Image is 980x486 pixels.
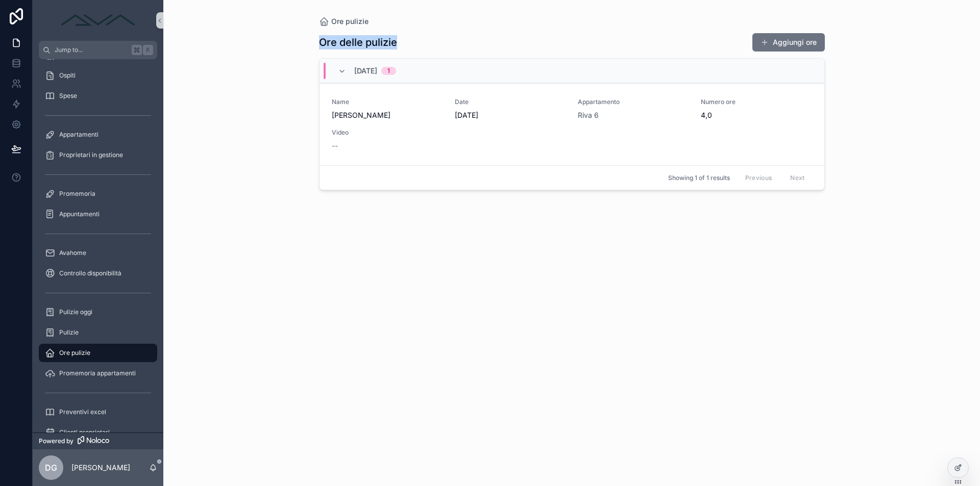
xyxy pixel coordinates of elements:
span: Pulizie oggi [59,308,92,316]
h1: Ore delle pulizie [319,35,397,49]
a: Avahome [39,244,157,262]
img: App logo [57,12,139,29]
button: Aggiungi ore [752,33,825,52]
span: Date [455,98,566,106]
span: DG [45,462,57,474]
span: Appartamenti [59,131,99,139]
span: [DATE] [455,110,566,120]
span: Showing 1 of 1 results [668,174,730,182]
span: -- [332,141,338,151]
a: Ore pulizie [39,344,157,362]
span: [PERSON_NAME] [332,110,390,120]
a: Preventivi excel [39,403,157,421]
span: Pulizie [59,328,79,337]
a: Powered by [33,432,163,449]
a: Proprietari in gestione [39,146,157,164]
span: Spese [59,92,77,100]
span: 4,0 [701,110,812,120]
a: Name[PERSON_NAME]Date[DATE]AppartamentoRiva 6Numero ore4,0Video-- [320,83,824,165]
span: Appuntamenti [59,210,100,218]
span: Proprietari in gestione [59,151,123,159]
span: [DATE] [354,66,377,76]
a: Pulizie oggi [39,303,157,321]
a: Ore pulizie [319,16,369,27]
a: Promemoria [39,185,157,203]
span: Numero ore [701,98,812,106]
div: 1 [387,67,390,75]
a: Appuntamenti [39,205,157,223]
span: Avahome [59,249,86,257]
span: Controllo disponibilità [59,269,121,277]
a: Controllo disponibilità [39,264,157,283]
div: scrollable content [33,59,163,432]
a: Appartamenti [39,125,157,144]
span: Promemoria appartamenti [59,369,136,377]
a: Riva 6 [578,110,599,120]
span: Video [332,129,443,137]
span: Promemoria [59,190,95,198]
span: Ospiti [59,71,76,80]
span: K [144,46,152,54]
span: Clienti proprietari [59,428,110,437]
span: Jump to... [55,46,128,54]
span: Ore pulizie [59,349,90,357]
a: Ospiti [39,66,157,85]
button: Jump to...K [39,41,157,59]
span: Name [332,98,443,106]
a: Pulizie [39,323,157,342]
a: Promemoria appartamenti [39,364,157,382]
p: [PERSON_NAME] [71,463,130,473]
span: Appartamento [578,98,689,106]
span: Powered by [39,437,73,445]
a: Spese [39,87,157,105]
span: Preventivi excel [59,408,106,416]
span: Ore pulizie [331,16,369,27]
a: Clienti proprietari [39,423,157,442]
